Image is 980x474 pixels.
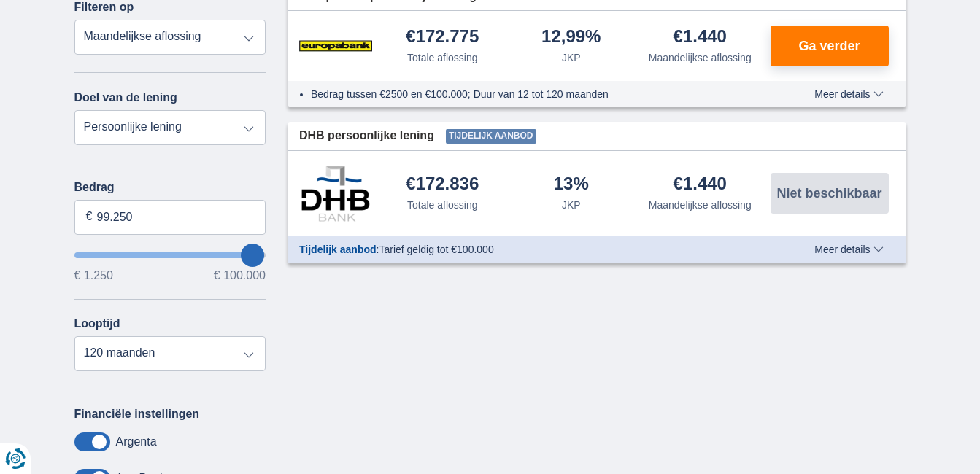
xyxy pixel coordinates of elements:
[562,50,581,65] div: JKP
[299,28,372,64] img: product.pl.alt Europabank
[562,198,581,212] div: JKP
[288,242,773,257] div: :
[674,175,727,195] div: €1.440
[649,50,752,65] div: Maandelijkse aflossing
[771,26,889,66] button: Ga verder
[814,89,883,99] span: Meer details
[541,28,601,47] div: 12,99%
[74,181,266,194] label: Bedrag
[379,244,493,255] span: Tarief geldig tot €100.000
[86,209,93,225] span: €
[649,198,752,212] div: Maandelijkse aflossing
[74,252,266,258] input: wantToBorrow
[406,28,479,47] div: €172.775
[299,166,372,221] img: product.pl.alt DHB Bank
[74,408,200,421] label: Financiële instellingen
[554,175,589,195] div: 13%
[116,435,157,448] label: Argenta
[798,39,860,53] span: Ga verder
[74,270,113,281] span: € 1.250
[299,244,377,255] span: Tijdelijk aanbod
[407,50,478,65] div: Totale aflossing
[803,88,894,100] button: Meer details
[446,129,536,144] span: Tijdelijk aanbod
[214,270,266,281] span: € 100.000
[803,244,894,255] button: Meer details
[299,128,434,144] span: DHB persoonlijke lening
[674,28,727,47] div: €1.440
[776,187,881,200] span: Niet beschikbaar
[74,1,134,14] label: Filteren op
[74,317,120,330] label: Looptijd
[74,91,177,104] label: Doel van de lening
[407,198,478,212] div: Totale aflossing
[406,175,479,195] div: €172.836
[311,87,761,101] li: Bedrag tussen €2500 en €100.000; Duur van 12 tot 120 maanden
[814,244,883,255] span: Meer details
[771,173,889,214] button: Niet beschikbaar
